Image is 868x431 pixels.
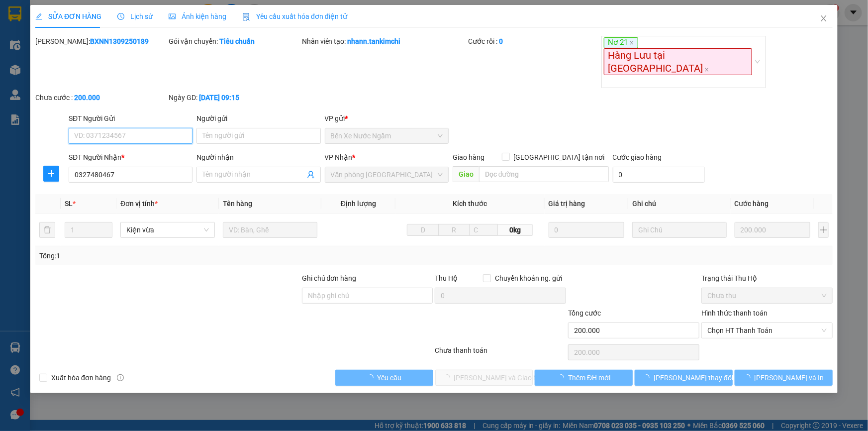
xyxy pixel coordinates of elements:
div: Cước rồi : [468,36,599,47]
span: plus [44,170,59,178]
span: Yêu cầu [378,372,402,383]
div: Nhân viên tạo: [302,36,467,47]
span: Lịch sử [117,12,153,20]
span: Bến Xe Nước Ngầm [331,128,443,143]
div: Chưa cước : [35,92,167,103]
button: [PERSON_NAME] và Giao hàng [435,370,533,386]
span: Kiện vừa [126,222,209,237]
input: C [470,224,498,236]
span: picture [169,13,176,20]
input: 0 [549,222,624,238]
label: Hình thức thanh toán [701,309,768,317]
div: VP gửi [325,113,449,124]
span: VP Nhận [325,153,353,161]
input: VD: Bàn, Ghế [223,222,317,238]
span: loading [643,374,654,381]
span: Hàng Lưu tại [GEOGRAPHIC_DATA] [604,48,752,75]
button: plus [818,222,829,238]
b: [DATE] 09:15 [199,94,239,102]
input: 0 [735,222,810,238]
input: Ghi chú đơn hàng [302,288,433,304]
span: Chưa thu [707,288,827,303]
div: SĐT Người Nhận [69,152,193,163]
button: Close [810,5,838,33]
img: icon [242,13,250,21]
div: Chưa thanh toán [434,345,568,362]
span: loading [557,374,568,381]
span: [GEOGRAPHIC_DATA] tận nơi [510,152,609,163]
div: [PERSON_NAME]: [35,36,167,47]
span: Định lượng [341,200,376,208]
input: Ghi Chú [632,222,727,238]
div: Trạng thái Thu Hộ [701,273,833,284]
span: [PERSON_NAME] thay đổi [654,372,733,383]
div: Người gửi [196,113,320,124]
span: user-add [307,171,315,179]
span: Kích thước [453,200,487,208]
input: R [438,224,470,236]
span: Tổng cước [568,309,601,317]
span: loading [367,374,378,381]
span: Giao hàng [453,153,484,161]
span: [PERSON_NAME] và In [755,372,824,383]
span: info-circle [117,374,124,381]
div: Gói vận chuyển: [169,36,300,47]
input: Cước giao hàng [613,167,705,183]
div: Tổng: 1 [39,250,335,261]
input: D [407,224,439,236]
span: close [629,40,634,45]
button: plus [43,166,59,182]
span: clock-circle [117,13,124,20]
b: 200.000 [74,94,100,102]
span: close [704,67,709,72]
button: Yêu cầu [335,370,433,386]
div: Người nhận [196,152,320,163]
button: [PERSON_NAME] thay đổi [635,370,733,386]
span: 0kg [498,224,533,236]
span: Cước hàng [735,200,769,208]
span: Đơn vị tính [120,200,158,208]
span: Chuyển khoản ng. gửi [491,273,566,284]
span: Ảnh kiện hàng [169,12,226,20]
span: Thêm ĐH mới [568,372,610,383]
span: Văn phòng Đà Nẵng [331,167,443,182]
div: SĐT Người Gửi [69,113,193,124]
input: Dọc đường [479,166,609,182]
span: Giao [453,166,479,182]
label: Ghi chú đơn hàng [302,274,357,282]
span: Tên hàng [223,200,252,208]
span: close [820,14,828,22]
span: Chọn HT Thanh Toán [707,323,827,338]
th: Ghi chú [628,194,731,214]
span: edit [35,13,42,20]
b: 0 [499,37,503,45]
span: Thu Hộ [435,274,458,282]
button: delete [39,222,55,238]
span: Xuất hóa đơn hàng [47,372,115,383]
label: Cước giao hàng [613,153,662,161]
span: Nơ 21 [604,37,638,48]
button: [PERSON_NAME] và In [735,370,833,386]
b: Tiêu chuẩn [219,37,255,45]
div: Ngày GD: [169,92,300,103]
button: Thêm ĐH mới [535,370,633,386]
span: Giá trị hàng [549,200,585,208]
span: Yêu cầu xuất hóa đơn điện tử [242,12,347,20]
b: nhann.tankimchi [348,37,401,45]
span: SỬA ĐƠN HÀNG [35,12,101,20]
span: loading [744,374,755,381]
span: SL [65,200,73,208]
b: BXNN1309250189 [90,37,149,45]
